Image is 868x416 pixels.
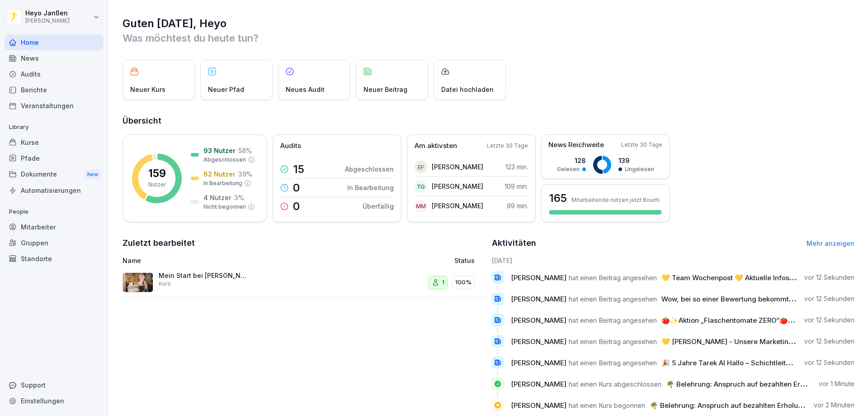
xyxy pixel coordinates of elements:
a: Mein Start bei [PERSON_NAME] - PersonalfragebogenKurs1100% [123,268,486,297]
p: Mitarbeitende nutzen jetzt Bounti [571,196,660,203]
p: Überfällig [363,201,394,211]
p: Am aktivsten [415,141,457,151]
h6: [DATE] [492,256,855,265]
span: 💛 [PERSON_NAME] - Unsere Marketing Leitung 💛 [661,337,830,346]
p: 128 [557,156,586,165]
h2: Zuletzt bearbeitet [123,237,486,249]
p: Neues Audit [286,85,325,94]
p: 39 % [238,169,252,179]
div: TG [415,180,427,193]
p: Nicht begonnen [203,203,246,211]
p: Abgeschlossen [345,164,394,174]
h2: Aktivitäten [492,237,536,249]
span: hat einen Beitrag angesehen [569,273,657,282]
a: Einstellungen [5,393,103,409]
div: EF [415,161,427,173]
span: [PERSON_NAME] [511,295,566,303]
p: 99 min. [507,201,528,210]
a: Berichte [5,82,103,98]
p: 159 [148,168,166,179]
a: Standorte [5,251,103,267]
h3: 165 [549,191,567,206]
span: [PERSON_NAME] [511,359,566,367]
span: hat einen Kurs abgeschlossen [569,380,661,388]
p: [PERSON_NAME] [25,18,70,24]
p: Was möchtest du heute tun? [123,31,854,45]
a: Gruppen [5,235,103,251]
a: Home [5,34,103,50]
p: Nutzer [148,181,166,189]
a: Veranstaltungen [5,98,103,114]
p: vor 12 Sekunden [804,337,854,346]
p: vor 12 Sekunden [804,316,854,325]
p: vor 2 Minuten [814,401,854,410]
span: [PERSON_NAME] [511,337,566,346]
p: Neuer Beitrag [363,85,407,94]
p: 0 [293,182,300,193]
p: Library [5,120,103,134]
div: New [85,169,100,180]
div: Support [5,377,103,393]
p: vor 12 Sekunden [804,294,854,303]
p: Name [123,256,350,265]
p: vor 12 Sekunden [804,358,854,367]
p: Neuer Pfad [208,85,244,94]
p: Gelesen [557,165,580,173]
p: Mein Start bei [PERSON_NAME] - Personalfragebogen [159,272,249,280]
p: 58 % [238,146,252,155]
h1: Guten [DATE], Heyo [123,16,854,31]
p: vor 1 Minute [819,379,854,388]
p: 0 [293,201,300,212]
span: [PERSON_NAME] [511,401,566,410]
a: Pfade [5,150,103,166]
a: Audits [5,66,103,82]
h2: Übersicht [123,115,854,127]
span: hat einen Beitrag angesehen [569,295,657,303]
span: [PERSON_NAME] [511,273,566,282]
p: 93 Nutzer [203,146,236,155]
p: Letzte 30 Tage [487,142,528,150]
p: Abgeschlossen [203,156,246,164]
a: News [5,50,103,66]
a: Mehr anzeigen [807,239,854,247]
span: hat einen Beitrag angesehen [569,359,657,367]
p: Audits [280,141,301,151]
p: Heyo Janßen [25,10,70,17]
p: 1 [442,278,444,287]
p: 4 Nutzer [203,193,231,202]
p: 62 Nutzer [203,169,236,179]
div: MM [415,200,427,212]
p: Neuer Kurs [130,85,165,94]
p: vor 12 Sekunden [804,273,854,282]
p: 15 [293,164,304,175]
p: 3 % [234,193,244,202]
p: 139 [618,156,654,165]
p: 109 min. [505,182,528,191]
a: Kurse [5,134,103,150]
img: aaay8cu0h1hwaqqp9269xjan.png [123,273,153,292]
span: [PERSON_NAME] [511,380,566,388]
p: Datei hochladen [441,85,494,94]
p: Kurs [159,280,171,288]
a: Automatisierungen [5,182,103,198]
p: 123 min. [505,162,528,172]
p: In Bearbeitung [203,179,242,187]
span: [PERSON_NAME] [511,316,566,325]
div: Dokumente [5,166,103,183]
p: Letzte 30 Tage [621,141,662,149]
a: Mitarbeiter [5,219,103,235]
p: Status [454,256,475,265]
span: hat einen Beitrag angesehen [569,337,657,346]
p: People [5,205,103,219]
